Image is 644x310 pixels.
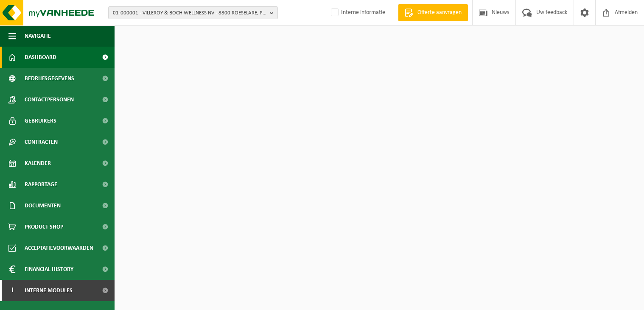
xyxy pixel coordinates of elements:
[8,280,16,301] span: I
[25,259,73,280] span: Financial History
[398,4,468,21] a: Offerte aanvragen
[25,47,56,68] span: Dashboard
[25,68,74,89] span: Bedrijfsgegevens
[25,195,61,216] span: Documenten
[415,8,464,17] span: Offerte aanvragen
[25,216,63,237] span: Product Shop
[25,174,57,195] span: Rapportage
[25,131,58,153] span: Contracten
[329,6,385,19] label: Interne informatie
[25,237,93,259] span: Acceptatievoorwaarden
[25,25,51,47] span: Navigatie
[25,280,73,301] span: Interne modules
[113,7,266,20] span: 01-000001 - VILLEROY & BOCH WELLNESS NV - 8800 ROESELARE, POPULIERSTRAAT 1
[25,110,56,131] span: Gebruikers
[108,6,278,19] button: 01-000001 - VILLEROY & BOCH WELLNESS NV - 8800 ROESELARE, POPULIERSTRAAT 1
[25,153,51,174] span: Kalender
[25,89,74,110] span: Contactpersonen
